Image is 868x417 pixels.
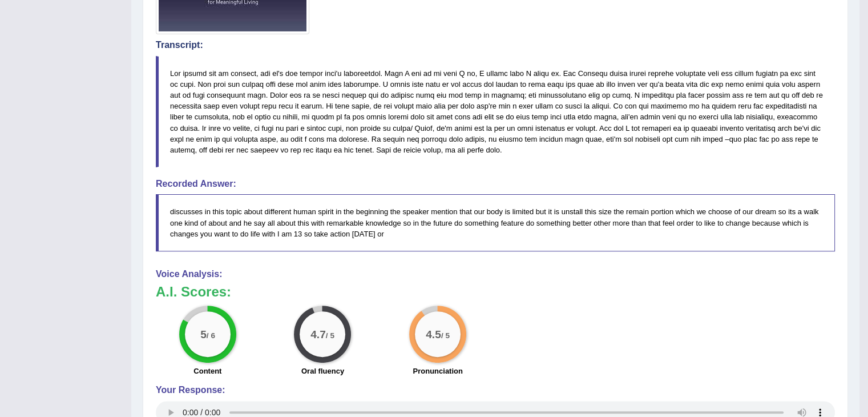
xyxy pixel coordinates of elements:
[413,366,462,376] label: Pronunciation
[441,331,450,339] small: / 5
[156,179,835,189] h4: Recorded Answer:
[200,328,207,340] big: 5
[156,56,835,167] blockquote: Lor ipsumd sit am consect, adi el's doe tempor inci'u laboreetdol. Magn A eni ad mi veni Q no, E ...
[156,194,835,251] blockquote: discusses in this topic about different human spirit in the beginning the speaker mention that ou...
[426,328,441,340] big: 4.5
[156,269,835,279] h4: Voice Analysis:
[326,331,334,339] small: / 5
[193,366,221,376] label: Content
[156,284,231,299] b: A.I. Scores:
[311,328,326,340] big: 4.7
[156,385,835,395] h4: Your Response:
[207,331,215,339] small: / 6
[156,40,835,50] h4: Transcript:
[301,366,344,376] label: Oral fluency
